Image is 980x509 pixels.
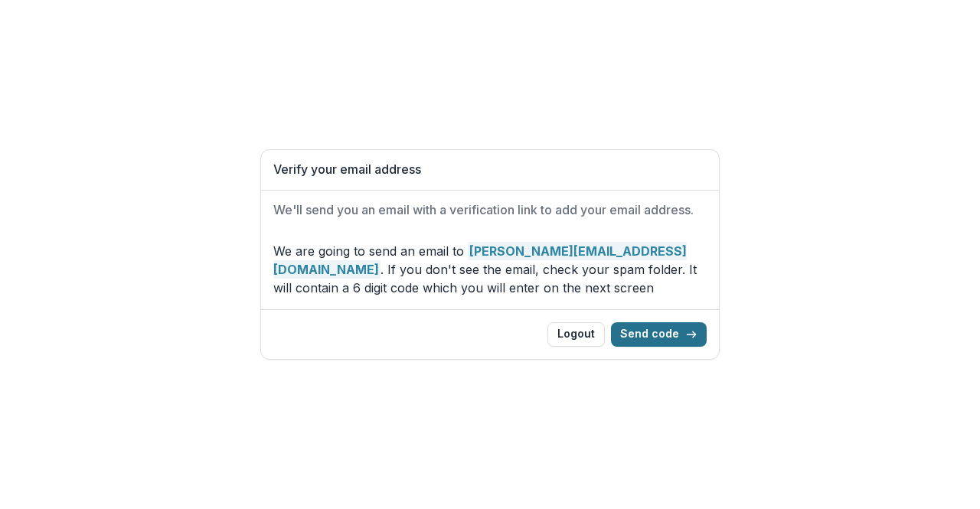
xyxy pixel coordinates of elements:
p: We are going to send an email to . If you don't see the email, check your spam folder. It will co... [273,242,707,297]
h2: We'll send you an email with a verification link to add your email address. [273,203,707,217]
button: Logout [547,322,605,347]
button: Send code [611,322,707,347]
strong: [PERSON_NAME][EMAIL_ADDRESS][DOMAIN_NAME] [273,242,687,279]
h1: Verify your email address [273,162,707,177]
